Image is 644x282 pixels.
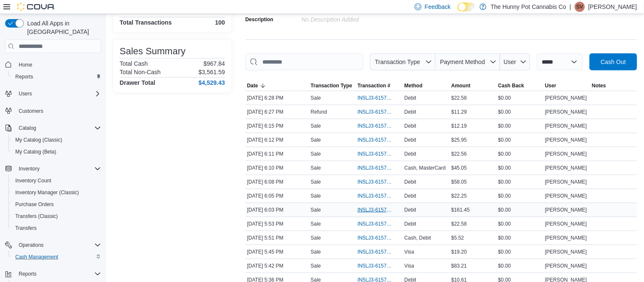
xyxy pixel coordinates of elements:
[405,82,423,89] span: Method
[497,177,543,187] div: $0.00
[12,223,40,233] a: Transfers
[545,109,587,115] span: [PERSON_NAME]
[451,179,467,185] span: $58.05
[15,240,101,250] span: Operations
[545,207,587,213] span: [PERSON_NAME]
[311,207,321,213] p: Sale
[8,175,104,187] button: Inventory Count
[12,187,101,198] span: Inventory Manager (Classic)
[405,109,416,115] span: Debit
[405,248,414,255] span: Visa
[497,205,543,215] div: $0.00
[12,176,101,186] span: Inventory Count
[357,121,401,131] button: IN5LJ3-6157810
[588,2,637,12] p: [PERSON_NAME]
[12,187,82,198] a: Inventory Manager (Classic)
[545,165,587,171] span: [PERSON_NAME]
[19,108,43,114] span: Customers
[491,2,566,12] p: The Hunny Pot Cannabis Co
[311,109,327,115] p: Refund
[17,3,55,11] img: Cova
[15,254,58,260] span: Cash Management
[245,93,309,103] div: [DATE] 6:28 PM
[450,81,496,91] button: Amount
[203,60,225,67] p: $967.84
[245,233,309,243] div: [DATE] 5:51 PM
[120,19,172,26] h4: Total Transactions
[405,123,416,129] span: Debit
[497,81,543,91] button: Cash Back
[405,165,446,171] span: Cash, MasterCard
[405,221,416,227] span: Debit
[545,123,587,129] span: [PERSON_NAME]
[357,95,392,101] span: IN5LJ3-6157934
[451,221,467,227] span: $22.58
[451,95,467,101] span: $22.58
[497,163,543,173] div: $0.00
[2,58,104,70] button: Home
[2,122,104,134] button: Catalog
[357,149,401,159] button: IN5LJ3-6157777
[357,93,401,103] button: IN5LJ3-6157934
[245,247,309,257] div: [DATE] 5:45 PM
[8,146,104,158] button: My Catalog (Beta)
[451,248,467,255] span: $19.20
[500,53,530,70] button: User
[245,191,309,201] div: [DATE] 6:05 PM
[357,219,401,229] button: IN5LJ3-6157627
[2,239,104,251] button: Operations
[245,135,309,145] div: [DATE] 6:12 PM
[199,79,225,86] h4: $4,529.43
[498,82,524,89] span: Cash Back
[436,53,500,70] button: Payment Method
[311,82,352,89] span: Transaction Type
[451,235,464,241] span: $5.52
[405,193,416,199] span: Debit
[497,247,543,257] div: $0.00
[357,109,392,115] span: IN5LJ3-6157911
[245,163,309,173] div: [DATE] 6:10 PM
[545,95,587,101] span: [PERSON_NAME]
[458,3,475,11] input: Dark Mode
[451,193,467,199] span: $22.25
[405,137,416,143] span: Debit
[12,211,61,221] a: Transfers (Classic)
[545,262,587,269] span: [PERSON_NAME]
[497,135,543,145] div: $0.00
[2,163,104,175] button: Inventory
[8,222,104,234] button: Transfers
[311,262,321,269] p: Sale
[357,233,401,243] button: IN5LJ3-6157613
[311,123,321,129] p: Sale
[15,240,47,250] button: Operations
[15,177,51,184] span: Inventory Count
[245,16,273,23] label: Description
[375,59,420,65] span: Transaction Type
[15,148,56,155] span: My Catalog (Beta)
[357,135,401,145] button: IN5LJ3-6157785
[357,177,401,187] button: IN5LJ3-6157751
[311,151,321,157] p: Sale
[19,90,32,97] span: Users
[545,193,587,199] span: [PERSON_NAME]
[12,199,101,209] span: Purchase Orders
[2,105,104,117] button: Customers
[497,149,543,159] div: $0.00
[405,235,431,241] span: Cash, Debit
[357,248,392,255] span: IN5LJ3-6157564
[199,69,225,75] p: $3,561.59
[245,107,309,117] div: [DATE] 6:27 PM
[12,176,55,186] a: Inventory Count
[497,219,543,229] div: $0.00
[15,213,58,220] span: Transfers (Classic)
[357,207,392,213] span: IN5LJ3-6157707
[357,193,392,199] span: IN5LJ3-6157722
[357,123,392,129] span: IN5LJ3-6157810
[403,81,450,91] button: Method
[8,71,104,83] button: Reports
[19,242,44,248] span: Operations
[12,211,101,221] span: Transfers (Classic)
[545,179,587,185] span: [PERSON_NAME]
[570,2,571,12] p: |
[12,252,101,262] span: Cash Management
